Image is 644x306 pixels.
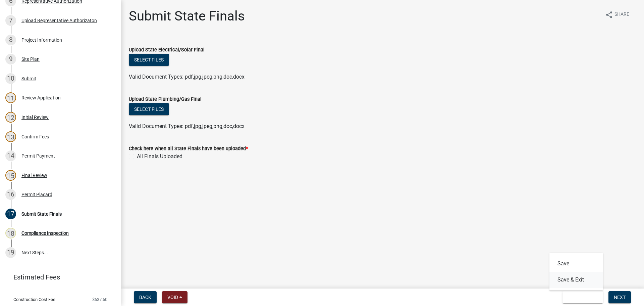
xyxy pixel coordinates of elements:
[21,134,49,139] div: Confirm Fees
[129,54,169,66] button: Select files
[21,95,61,100] div: Review Application
[608,291,631,303] button: Next
[5,35,16,45] div: 8
[5,247,16,258] div: 19
[21,192,52,197] div: Permit Placard
[139,295,151,300] span: Back
[562,291,603,303] button: Save & Exit
[605,11,613,19] i: share
[5,189,16,200] div: 16
[137,152,182,161] label: All Finals Uploaded
[5,209,16,219] div: 17
[614,11,629,19] span: Share
[129,146,248,151] label: Check here when all State Finals have been uploaded
[129,8,245,24] h1: Submit State Finals
[21,212,62,216] div: Submit State Finals
[549,256,603,272] button: Save
[5,170,16,181] div: 15
[13,297,55,302] span: Construction Cost Fee
[5,15,16,26] div: 7
[129,48,205,52] label: Upload State Electrical/Solar Final
[129,103,169,115] button: Select files
[614,295,626,300] span: Next
[568,295,594,300] span: Save & Exit
[549,253,603,291] div: Save & Exit
[21,115,49,120] div: Initial Review
[92,297,107,302] span: $637.50
[5,54,16,64] div: 9
[21,76,36,81] div: Submit
[134,291,157,303] button: Back
[5,228,16,238] div: 18
[5,131,16,142] div: 13
[21,154,55,158] div: Permit Payment
[167,295,178,300] span: Void
[21,18,97,23] div: Upload Representative Authorizaton
[5,73,16,84] div: 10
[21,231,69,235] div: Compliance Inspection
[21,173,47,178] div: Final Review
[5,92,16,103] div: 11
[21,57,40,61] div: Site Plan
[21,38,62,42] div: Project Information
[5,270,110,284] a: Estimated Fees
[129,74,245,80] span: Valid Document Types: pdf,jpg,jpeg,png,doc,docx
[5,112,16,123] div: 12
[129,97,202,102] label: Upload State Plumbing/Gas Final
[600,8,635,21] button: shareShare
[549,272,603,288] button: Save & Exit
[5,150,16,161] div: 14
[162,291,187,303] button: Void
[129,123,245,129] span: Valid Document Types: pdf,jpg,jpeg,png,doc,docx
